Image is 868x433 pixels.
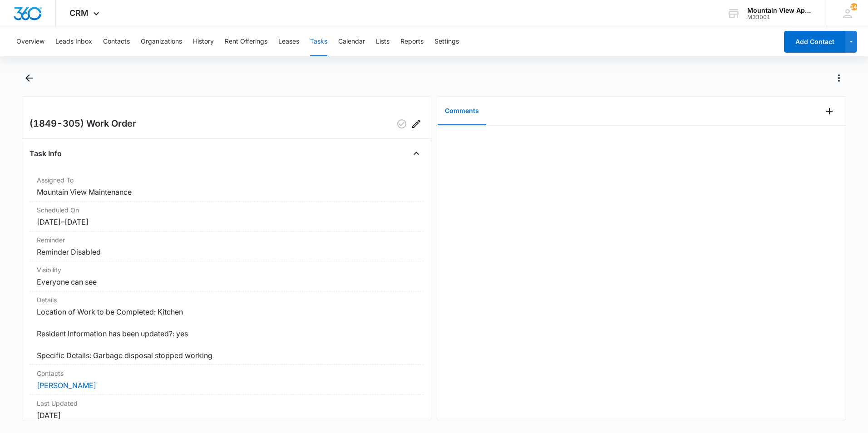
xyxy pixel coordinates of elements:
[37,276,416,287] dd: Everyone can see
[16,27,44,56] button: Overview
[37,381,96,390] a: [PERSON_NAME]
[37,235,416,245] dt: Reminder
[409,146,424,161] button: Close
[37,369,416,378] dt: Contacts
[30,202,424,231] div: Scheduled On[DATE]–[DATE]
[22,71,36,85] button: Back
[832,71,846,85] button: Actions
[30,395,424,425] div: Last Updated[DATE]
[225,27,267,56] button: Rent Offerings
[747,14,814,20] div: account id
[103,27,130,56] button: Contacts
[409,117,424,131] button: Edit
[141,27,182,56] button: Organizations
[30,291,424,365] div: DetailsLocation of Work to be Completed: Kitchen Resident Information has been updated?: yes Spec...
[30,172,424,202] div: Assigned ToMountain View Maintenance
[193,27,214,56] button: History
[310,27,327,56] button: Tasks
[434,27,459,56] button: Settings
[400,27,424,56] button: Reports
[822,104,837,118] button: Add Comment
[30,117,136,131] h2: (1849-305) Work Order
[55,27,92,56] button: Leads Inbox
[37,399,416,408] dt: Last Updated
[37,410,416,421] dd: [DATE]
[30,231,424,261] div: ReminderReminder Disabled
[850,3,858,10] div: notifications count
[37,205,416,215] dt: Scheduled On
[784,31,845,53] button: Add Contact
[438,97,486,125] button: Comments
[37,306,416,361] dd: Location of Work to be Completed: Kitchen Resident Information has been updated?: yes Specific De...
[37,187,416,197] dd: Mountain View Maintenance
[37,295,416,305] dt: Details
[37,246,416,257] dd: Reminder Disabled
[30,365,424,395] div: Contacts[PERSON_NAME]
[850,3,858,10] span: 146
[37,175,416,185] dt: Assigned To
[747,7,814,14] div: account name
[30,261,424,291] div: VisibilityEveryone can see
[338,27,365,56] button: Calendar
[278,27,299,56] button: Leases
[69,8,89,18] span: CRM
[376,27,390,56] button: Lists
[30,148,62,159] h4: Task Info
[37,265,416,275] dt: Visibility
[37,216,416,227] dd: [DATE] – [DATE]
